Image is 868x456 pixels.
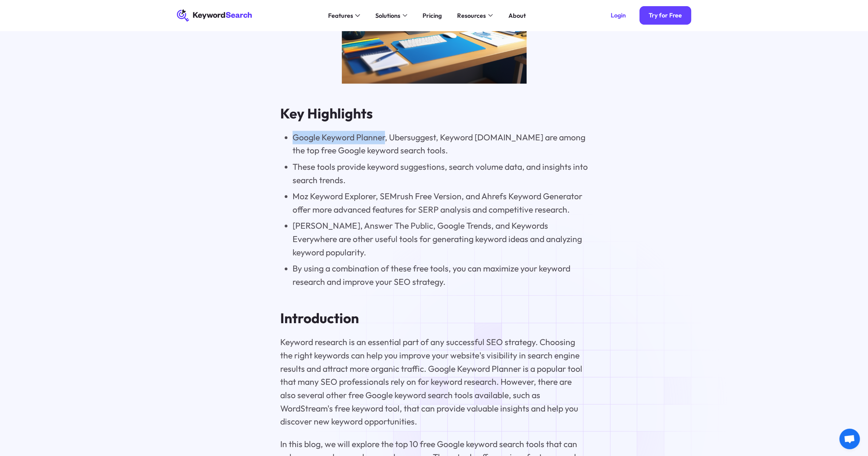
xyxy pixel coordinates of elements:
[280,105,588,122] h2: Key Highlights
[293,190,588,216] li: Moz Keyword Explorer, SEMrush Free Version, and Ahrefs Keyword Generator offer more advanced feat...
[639,6,691,25] a: Try for Free
[280,335,588,428] p: Keyword research is an essential part of any successful SEO strategy. Choosing the right keywords...
[293,262,588,288] li: By using a combination of these free tools, you can maximize your keyword research and improve yo...
[375,11,400,20] div: Solutions
[328,11,353,20] div: Features
[293,160,588,187] li: These tools provide keyword suggestions, search volume data, and insights into search trends.
[839,429,860,449] div: Open chat
[293,131,588,157] li: Google Keyword Planner, Ubersuggest, Keyword [DOMAIN_NAME] are among the top free Google keyword ...
[504,9,530,22] a: About
[601,6,635,25] a: Login
[293,219,588,259] li: [PERSON_NAME], Answer The Public, Google Trends, and Keywords Everywhere are other useful tools f...
[508,11,526,20] div: About
[611,12,626,20] div: Login
[423,11,442,20] div: Pricing
[280,310,588,326] h2: Introduction
[457,11,486,20] div: Resources
[649,12,682,20] div: Try for Free
[418,9,446,22] a: Pricing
